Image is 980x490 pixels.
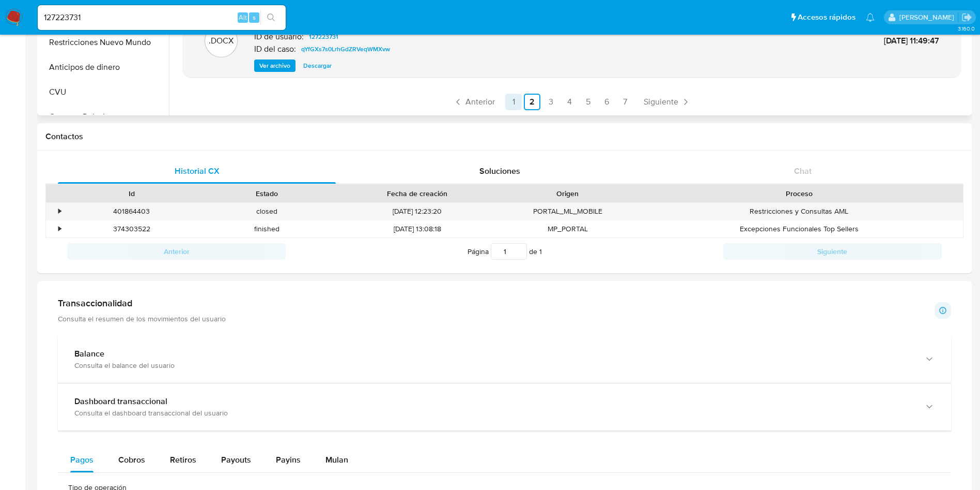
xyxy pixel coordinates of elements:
button: Anterior [67,243,286,260]
span: Alt [239,12,247,22]
a: Ir a la página 3 [542,94,559,110]
div: Origen [507,188,628,199]
a: Siguiente [640,94,695,110]
button: Anticipos de dinero [40,55,169,80]
span: Descargar [303,61,332,71]
span: Siguiente [644,98,678,106]
a: Anterior [449,94,499,110]
div: Proceso [643,188,956,199]
p: ID de usuario: [254,32,304,42]
button: CVU [40,80,169,105]
span: 1 [539,246,542,257]
button: Cruces y Relaciones [40,105,169,129]
div: 401864403 [64,203,199,220]
p: ID del caso: [254,44,296,54]
div: Restricciones y Consultas AML [635,203,963,220]
span: Ver archivo [259,61,290,71]
span: Anterior [465,98,495,106]
nav: Paginación [183,94,961,110]
span: Historial CX [175,165,220,177]
span: qYfGXs7s0LrhGdZRVeqWMXvw [301,43,390,55]
a: Ir a la página 1 [505,94,522,110]
span: Página de [468,243,542,260]
div: • [58,206,61,216]
span: Accesos rápidos [798,12,855,23]
p: .DOCX [209,35,234,47]
div: PORTAL_ML_MOBILE [500,203,635,220]
div: Id [71,188,192,199]
div: [DATE] 13:08:18 [335,220,500,237]
input: Buscar usuario o caso... [38,11,286,24]
a: Salir [961,12,972,23]
button: Siguiente [723,243,942,260]
a: Ir a la página 5 [580,94,596,110]
a: Ir a la página 2 [524,94,540,110]
a: qYfGXs7s0LrhGdZRVeqWMXvw [297,43,394,55]
h1: Contactos [45,131,963,142]
a: Ir a la página 4 [561,94,578,110]
div: Excepciones Funcionales Top Sellers [635,220,963,237]
div: • [58,224,61,234]
span: [DATE] 11:49:47 [884,35,939,47]
button: search-icon [260,10,282,25]
div: finished [199,220,335,237]
div: Fecha de creación [342,188,493,199]
button: Ver archivo [254,60,295,72]
a: Ir a la página 6 [598,94,615,110]
a: 127223731 [305,31,343,43]
span: Soluciones [479,165,520,177]
button: Restricciones Nuevo Mundo [40,30,169,55]
span: 3.160.0 [958,24,975,33]
span: 127223731 [309,31,338,43]
a: Ir a la página 7 [617,94,633,110]
div: [DATE] 12:23:20 [335,203,500,220]
p: rocio.garcia@mercadolibre.com [899,12,958,22]
a: Notificaciones [866,13,875,22]
span: s [253,12,256,22]
span: Chat [794,165,812,177]
button: Descargar [298,60,337,72]
div: 374303522 [64,220,199,237]
div: Estado [207,188,328,199]
div: MP_PORTAL [500,220,635,237]
div: closed [199,203,335,220]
